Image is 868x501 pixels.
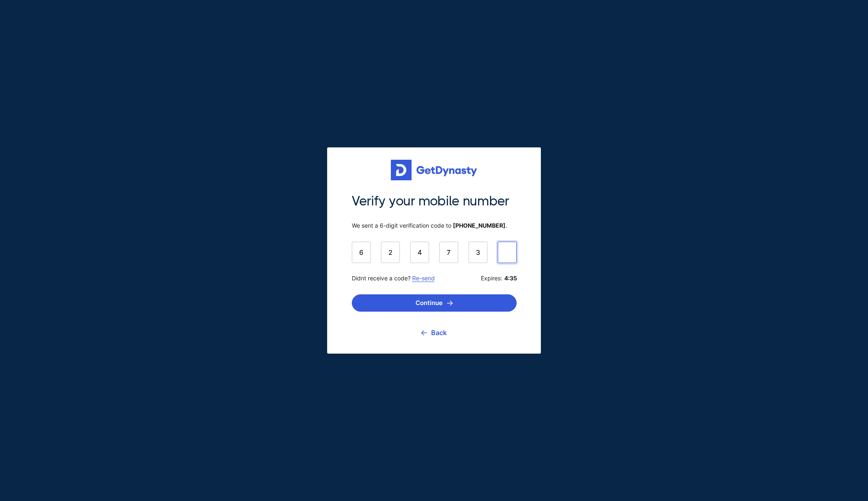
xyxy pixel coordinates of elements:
[352,193,517,210] span: Verify your mobile number
[481,275,517,282] span: Expires:
[352,222,517,229] span: We sent a 6-digit verification code to .
[453,222,506,229] b: [PHONE_NUMBER]
[352,294,517,312] button: Continue
[412,275,435,282] a: Re-send
[421,330,427,336] img: go back icon
[421,322,447,343] a: Back
[391,160,477,180] img: Get started for free with Dynasty Trust Company
[352,275,435,282] span: Didnt receive a code?
[504,275,517,282] b: 4:35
